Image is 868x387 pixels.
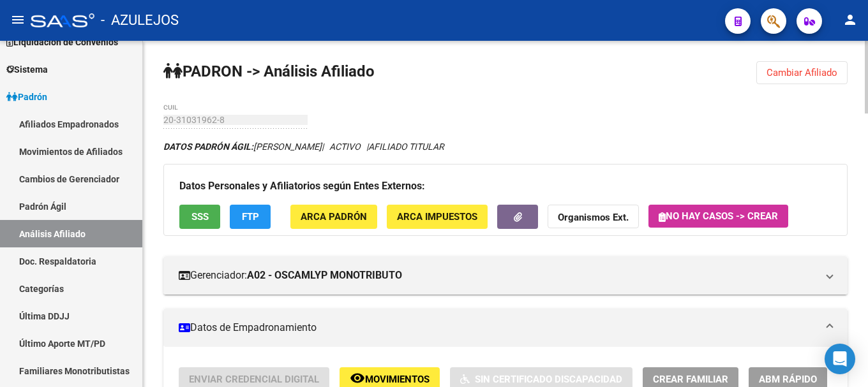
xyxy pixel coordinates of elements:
[191,212,209,223] span: SSS
[548,205,639,228] button: Organismos Ext.
[365,374,430,385] span: Movimientos
[247,268,402,282] strong: A02 - OSCAMLYP MONOTRIBUTO
[163,142,444,152] i: | ACTIVO |
[163,256,848,295] mat-expansion-panel-header: Gerenciador:A02 - OSCAMLYP MONOTRIBUTO
[6,90,47,104] span: Padrón
[653,374,728,385] span: Crear Familiar
[6,35,118,49] span: Liquidación de Convenios
[397,212,477,223] span: ARCA Impuestos
[230,205,271,228] button: FTP
[756,61,848,84] button: Cambiar Afiliado
[179,177,832,195] h3: Datos Personales y Afiliatorios según Entes Externos:
[163,62,375,80] strong: PADRON -> Análisis Afiliado
[387,205,488,228] button: ARCA Impuestos
[648,205,788,228] button: No hay casos -> Crear
[163,142,322,152] span: [PERSON_NAME]
[6,62,48,77] span: Sistema
[767,67,837,78] span: Cambiar Afiliado
[163,142,253,152] strong: DATOS PADRÓN ÁGIL:
[179,205,220,228] button: SSS
[10,12,26,27] mat-icon: menu
[659,210,778,222] span: No hay casos -> Crear
[242,212,259,223] span: FTP
[290,205,377,228] button: ARCA Padrón
[179,268,817,282] mat-panel-title: Gerenciador:
[558,212,629,224] strong: Organismos Ext.
[825,344,855,374] div: Open Intercom Messenger
[101,6,179,34] span: - AZULEJOS
[179,321,817,335] mat-panel-title: Datos de Empadronamiento
[368,142,444,152] span: AFILIADO TITULAR
[163,309,848,347] mat-expansion-panel-header: Datos de Empadronamiento
[350,370,365,386] mat-icon: remove_red_eye
[842,12,858,27] mat-icon: person
[759,374,817,385] span: ABM Rápido
[301,212,367,223] span: ARCA Padrón
[475,374,622,385] span: Sin Certificado Discapacidad
[189,374,319,385] span: Enviar Credencial Digital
